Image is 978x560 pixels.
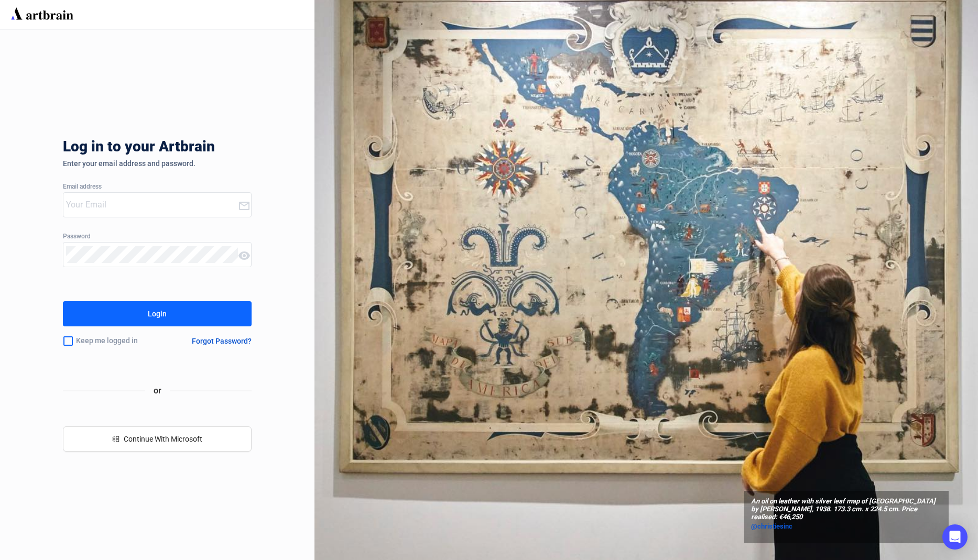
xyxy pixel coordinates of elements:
div: Forgot Password? [192,337,252,345]
button: Login [63,301,252,326]
div: Open Intercom Messenger [942,524,968,550]
div: Keep me logged in [63,330,167,352]
div: Login [148,305,167,322]
span: windows [112,435,119,443]
span: An oil on leather with silver leaf map of [GEOGRAPHIC_DATA] by [PERSON_NAME], 1938. 173.3 cm. x 2... [751,498,942,521]
span: or [145,384,170,397]
div: Email address [63,183,252,191]
div: Enter your email address and password. [63,159,252,168]
span: Continue With Microsoft [124,435,202,443]
span: @christiesinc [751,522,792,530]
button: windowsContinue With Microsoft [63,426,252,452]
a: @christiesinc [751,521,942,532]
div: Log in to your Artbrain [63,138,377,159]
input: Your Email [66,196,238,213]
div: Password [63,233,252,240]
